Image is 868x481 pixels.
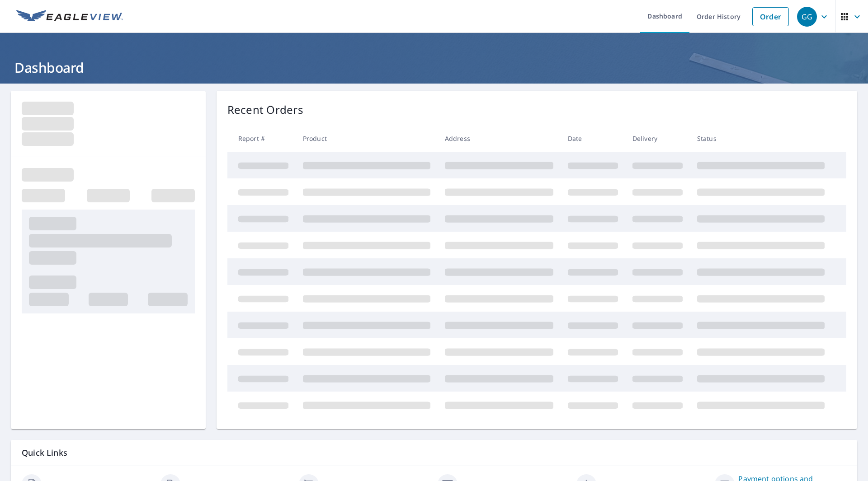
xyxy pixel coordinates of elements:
h1: Dashboard [11,58,857,77]
a: Order [752,7,789,26]
th: Address [438,125,561,152]
p: Quick Links [22,447,846,458]
img: EV Logo [16,10,123,23]
p: Recent Orders [227,102,303,118]
th: Date [561,125,625,152]
th: Status [690,125,832,152]
th: Delivery [625,125,690,152]
th: Product [296,125,438,152]
div: GG [797,7,817,27]
th: Report # [227,125,296,152]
